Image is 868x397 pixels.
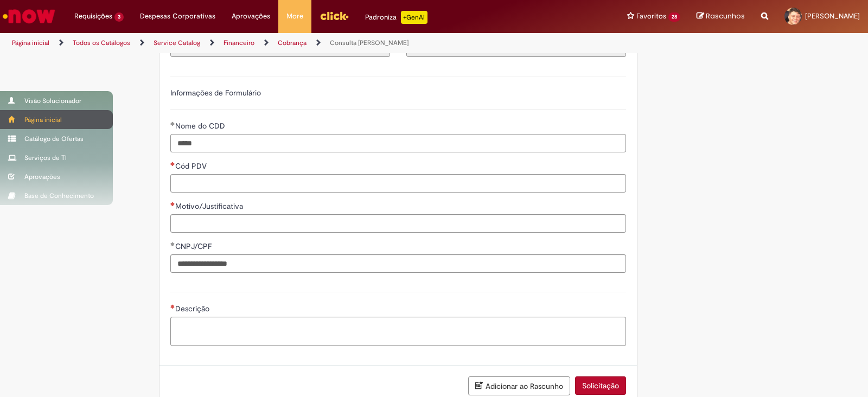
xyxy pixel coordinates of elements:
img: click_logo_yellow_360x200.png [320,8,349,24]
input: CNPJ/CPF [170,254,626,273]
ul: Trilhas de página [8,33,571,53]
a: Consulta [PERSON_NAME] [330,39,409,47]
button: Solicitação [575,376,626,395]
span: Requisições [74,11,112,22]
span: Nome do CDD [175,121,227,131]
div: Padroniza [365,11,427,24]
span: Cód PDV [175,161,209,171]
a: Todos os Catálogos [73,39,130,47]
img: ServiceNow [1,5,57,27]
a: Financeiro [224,39,254,47]
span: Descrição [175,304,212,313]
span: Obrigatório Preenchido [170,121,175,126]
input: Motivo/Justificativa [170,214,626,233]
span: Favoritos [636,11,666,22]
a: Página inicial [12,39,49,47]
span: CNPJ/CPF [175,241,214,251]
span: Motivo/Justificativa [175,201,245,211]
span: 28 [668,12,680,22]
span: Rascunhos [706,11,745,21]
span: More [286,11,303,22]
span: Despesas Corporativas [140,11,215,22]
a: Service Catalog [154,39,200,47]
span: Aprovações [232,11,270,22]
a: Rascunhos [697,11,745,22]
span: Necessários [170,304,175,309]
a: Cobrança [278,39,307,47]
label: Informações de Formulário [170,88,261,98]
span: Necessários [170,162,175,166]
span: Obrigatório Preenchido [170,242,175,246]
input: Cód PDV [170,174,626,193]
p: +GenAi [401,11,427,24]
span: [PERSON_NAME] [805,11,860,21]
input: Nome do CDD [170,134,626,152]
textarea: Descrição [170,317,626,346]
span: Necessários [170,202,175,206]
button: Adicionar ao Rascunho [468,376,570,395]
span: 3 [114,12,124,22]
